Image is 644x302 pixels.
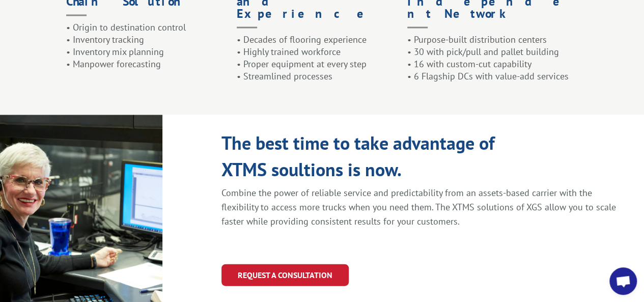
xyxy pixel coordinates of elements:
p: • Origin to destination control • Inventory tracking • Inventory mix planning • Manpower forecasting [66,21,237,70]
p: • Purpose-built distribution centers • 30 with pick/pull and pallet building • 16 with custom-cut... [407,34,570,82]
h1: The best time to take advantage of [221,132,568,159]
div: Open chat [609,267,637,295]
a: REQUEST A CONSULTATION [221,264,349,286]
h1: XTMS soultions is now. [221,159,568,185]
p: • Decades of flooring experience • Highly trained workforce • Proper equipment at every step • St... [237,34,400,82]
p: Combine the power of reliable service and predictability from an assets-based carrier with the fl... [221,186,624,238]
